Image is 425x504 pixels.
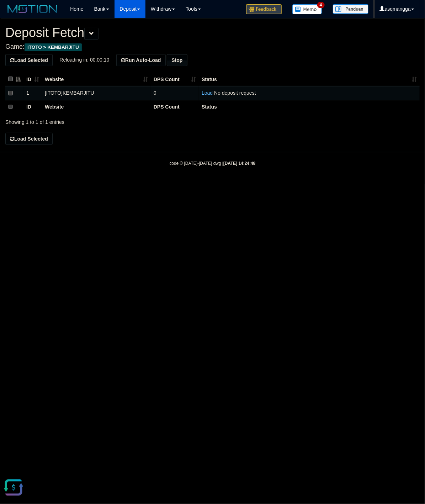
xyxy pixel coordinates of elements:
button: Run Auto-Load [116,54,166,66]
img: panduan.png [333,4,368,14]
span: No deposit request [214,90,256,96]
img: Button%20Memo.svg [292,4,322,14]
th: ID [23,100,42,114]
a: Load [202,90,213,96]
th: Website [42,100,151,114]
button: Open LiveChat chat widget [3,3,24,24]
span: 0 [154,90,156,96]
th: DPS Count: activate to sort column ascending [151,72,199,86]
span: Reloading in: 00:00:10 [59,57,109,62]
small: code © [DATE]-[DATE] dwg | [170,161,256,166]
strong: [DATE] 14:24:48 [223,161,255,166]
span: ITOTO > KEMBARJITU [25,43,82,51]
span: 4 [317,2,325,8]
th: DPS Count [151,100,199,114]
th: ID: activate to sort column ascending [23,72,42,86]
img: Feedback.jpg [246,4,282,14]
th: Status: activate to sort column ascending [199,72,420,86]
img: MOTION_logo.png [5,4,59,14]
button: Stop [167,54,187,66]
h4: Game: [5,43,420,51]
th: Status [199,100,420,114]
button: Load Selected [5,54,53,66]
td: [ITOTO] KEMBARJITU [42,86,151,100]
div: Showing 1 to 1 of 1 entries [5,116,172,126]
button: Load Selected [5,133,53,145]
td: 1 [23,86,42,100]
th: Website: activate to sort column ascending [42,72,151,86]
h1: Deposit Fetch [5,26,420,40]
